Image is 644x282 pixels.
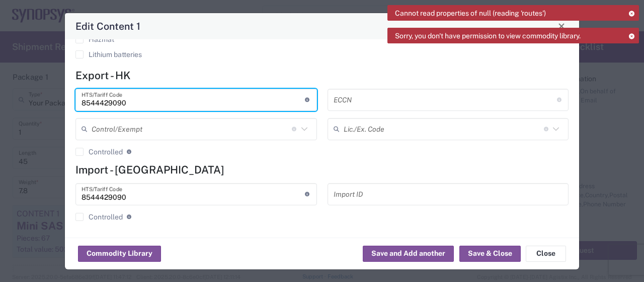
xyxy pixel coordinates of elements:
[75,163,569,176] h4: Import - [GEOGRAPHIC_DATA]
[395,31,581,40] span: Sorry, you don't have permission to view commodity library.
[363,246,454,262] button: Save and Add another
[75,19,140,33] h4: Edit Content 1
[526,246,566,262] button: Close
[75,50,142,59] label: Lithium batteries
[75,148,123,156] label: Controlled
[75,69,569,82] h4: Export - HK
[459,246,521,262] button: Save & Close
[395,9,546,18] span: Cannot read properties of null (reading 'routes')
[75,35,114,43] label: Hazmat
[78,246,161,262] button: Commodity Library
[75,213,123,221] label: Controlled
